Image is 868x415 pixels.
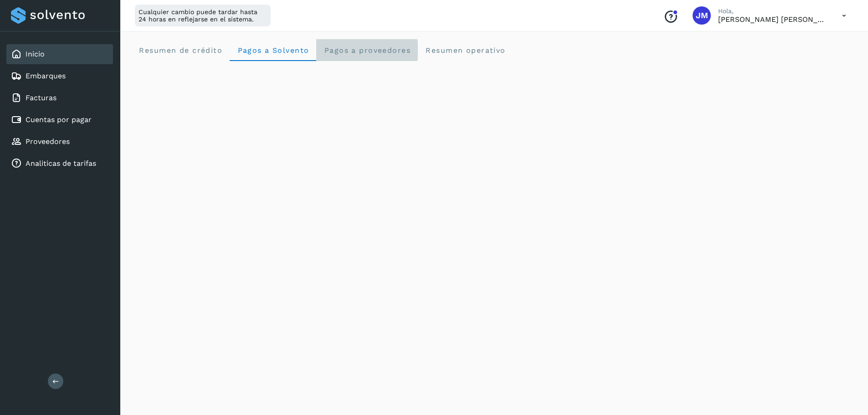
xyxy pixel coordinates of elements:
p: Hola, [718,7,827,15]
a: Cuentas por pagar [26,115,92,124]
span: Pagos a Solvento [237,46,309,55]
div: Cuentas por pagar [6,110,113,130]
span: Pagos a proveedores [324,46,411,55]
a: Proveedores [26,137,70,146]
div: Embarques [6,66,113,86]
div: Cualquier cambio puede tardar hasta 24 horas en reflejarse en el sistema. [135,5,271,26]
a: Embarques [26,72,66,80]
p: Jairo Mendez Sastre [718,15,827,24]
div: Proveedores [6,132,113,152]
div: Inicio [6,44,113,64]
div: Analiticas de tarifas [6,154,113,174]
a: Inicio [26,50,45,58]
a: Facturas [26,93,56,102]
span: Resumen operativo [425,46,506,55]
a: Analiticas de tarifas [26,159,96,168]
div: Facturas [6,88,113,108]
span: Resumen de crédito [139,46,222,55]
